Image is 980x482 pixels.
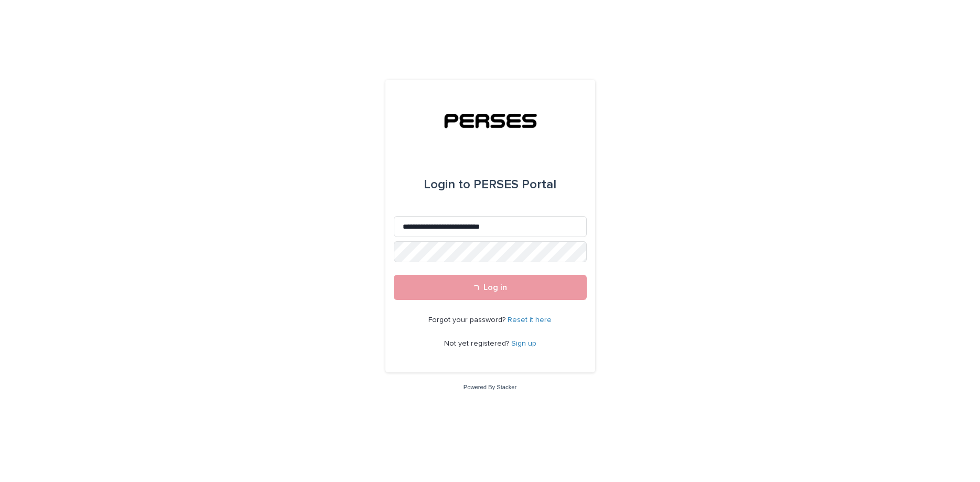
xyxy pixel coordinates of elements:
[433,105,547,136] img: tSkXltGzRgGXHrgo7SoP
[483,283,507,292] span: Log in
[508,316,552,324] a: Reset it here
[424,178,470,191] span: Login to
[444,340,511,347] span: Not yet registered?
[464,384,516,390] a: Powered By Stacker
[424,170,556,199] div: PERSES Portal
[394,275,587,300] button: Log in
[511,340,536,347] a: Sign up
[428,316,508,324] span: Forgot your password?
